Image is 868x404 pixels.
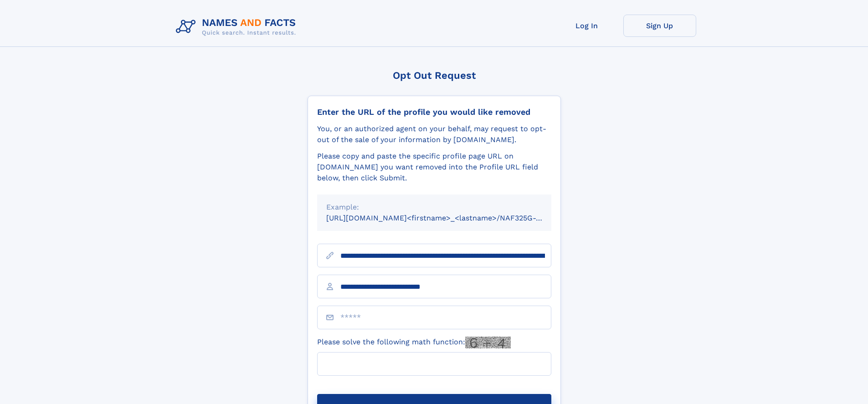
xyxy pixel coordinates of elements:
[550,15,623,37] a: Log In
[308,70,561,81] div: Opt Out Request
[317,107,551,117] div: Enter the URL of the profile you would like removed
[317,151,551,184] div: Please copy and paste the specific profile page URL on [DOMAIN_NAME] you want removed into the Pr...
[317,123,551,145] div: You, or an authorized agent on your behalf, may request to opt-out of the sale of your informatio...
[623,15,696,37] a: Sign Up
[326,214,569,222] small: [URL][DOMAIN_NAME]<firstname>_<lastname>/NAF325G-xxxxxxxx
[317,337,511,348] label: Please solve the following math function:
[172,15,303,39] img: Logo Names and Facts
[326,202,542,213] div: Example:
